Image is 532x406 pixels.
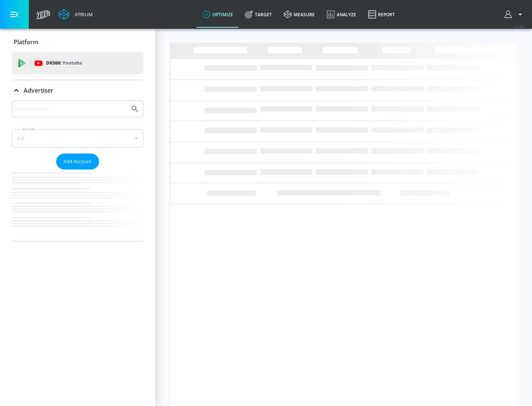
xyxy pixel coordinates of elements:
[239,1,278,28] a: Target
[514,24,525,28] span: v 4.25.4
[24,86,53,94] p: Advertiser
[62,59,82,67] p: Youtube
[21,127,37,131] label: Sort By
[197,1,239,28] a: optimize
[12,80,143,101] div: Advertiser
[14,38,38,46] p: Platform
[12,32,143,52] div: Platform
[12,129,143,148] div: A-Z
[15,104,127,114] input: Search by name
[72,11,93,18] div: Atrium
[278,1,321,28] a: measure
[56,154,99,169] button: Add Account
[12,169,143,241] nav: list of Advertiser
[12,100,143,241] div: Advertiser
[64,157,92,166] span: Add Account
[362,1,401,28] a: Report
[12,52,143,74] div: DV360: Youtube
[321,1,362,28] a: Analyze
[58,9,93,20] a: Atrium
[46,59,82,67] p: DV360:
